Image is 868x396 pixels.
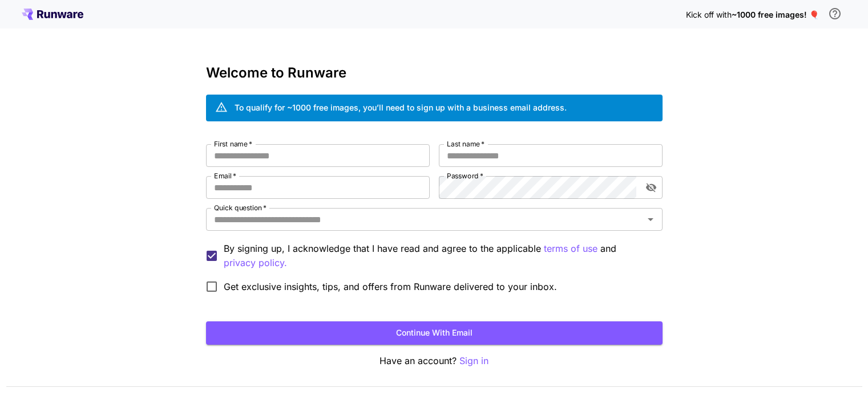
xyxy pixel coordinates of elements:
[224,242,653,270] p: By signing up, I acknowledge that I have read and agree to the applicable and
[214,171,236,181] label: Email
[544,242,597,256] button: By signing up, I acknowledge that I have read and agree to the applicable and privacy policy.
[544,242,597,256] p: terms of use
[214,139,252,149] label: First name
[641,177,661,198] button: toggle password visibility
[206,321,663,345] button: Continue with email
[206,65,663,81] h3: Welcome to Runware
[686,10,732,19] span: Kick off with
[235,101,567,113] div: To qualify for ~1000 free images, you’ll need to sign up with a business email address.
[447,139,485,149] label: Last name
[224,256,287,270] button: By signing up, I acknowledge that I have read and agree to the applicable terms of use and
[224,256,287,270] p: privacy policy.
[643,211,659,227] button: Open
[732,10,819,19] span: ~1000 free images! 🎈
[823,2,846,25] button: In order to qualify for free credit, you need to sign up with a business email address and click ...
[447,171,483,181] label: Password
[224,280,557,293] span: Get exclusive insights, tips, and offers from Runware delivered to your inbox.
[459,354,488,368] button: Sign in
[206,354,663,368] p: Have an account?
[214,203,267,213] label: Quick question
